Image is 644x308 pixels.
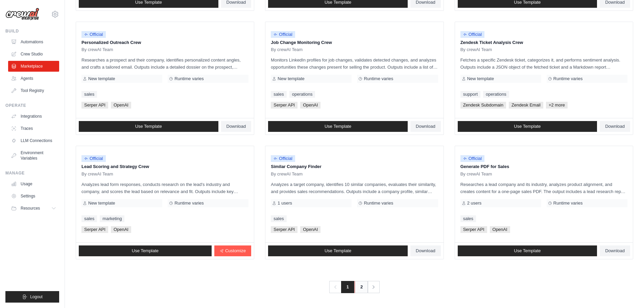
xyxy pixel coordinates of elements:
[79,245,212,256] a: Use Template
[605,248,625,254] span: Download
[132,248,159,254] span: Use Template
[514,124,541,129] span: Use Template
[325,248,351,254] span: Use Template
[81,39,248,46] p: Personalized Outreach Crew
[460,47,492,52] span: By crewAI Team
[271,163,438,170] p: Similar Company Finder
[460,31,485,38] span: Official
[300,102,320,109] span: OpenAI
[268,121,408,132] a: Use Template
[271,91,286,98] a: sales
[81,31,106,38] span: Official
[460,181,627,195] p: Researches a lead company and its industry, analyzes product alignment, and creates content for a...
[467,200,482,206] span: 2 users
[100,215,124,222] a: marketing
[214,245,251,256] a: Customize
[81,181,248,195] p: Analyzes lead form responses, conducts research on the lead's industry and company, and scores th...
[8,49,59,60] a: Crew Studio
[221,121,252,132] a: Download
[460,163,627,170] p: Generate PDF for Sales
[271,215,286,222] a: sales
[458,245,597,256] a: Use Template
[460,102,506,109] span: Zendesk Subdomain
[460,91,480,98] a: support
[271,47,303,52] span: By crewAI Team
[225,248,246,254] span: Customize
[88,200,115,206] span: New template
[8,203,59,214] button: Resources
[289,91,315,98] a: operations
[8,111,59,122] a: Integrations
[460,171,492,177] span: By crewAI Team
[8,123,59,134] a: Traces
[483,91,509,98] a: operations
[460,56,627,71] p: Fetches a specific Zendesk ticket, categorizes it, and performs sentiment analysis. Outputs inclu...
[271,226,297,233] span: Serper API
[8,73,59,84] a: Agents
[509,102,543,109] span: Zendesk Email
[81,91,97,98] a: sales
[81,163,248,170] p: Lead Scoring and Strategy Crew
[21,206,40,211] span: Resources
[88,76,115,81] span: New template
[467,76,494,81] span: New template
[410,121,441,132] a: Download
[111,102,131,109] span: OpenAI
[490,226,510,233] span: OpenAI
[81,215,97,222] a: sales
[81,171,113,177] span: By crewAI Team
[8,147,59,164] a: Environment Variables
[460,215,476,222] a: sales
[5,28,59,34] div: Build
[460,155,485,162] span: Official
[8,191,59,202] a: Settings
[546,102,568,109] span: +2 more
[81,102,108,109] span: Serper API
[416,124,435,129] span: Download
[8,135,59,146] a: LLM Connections
[341,281,354,293] span: 1
[174,200,204,206] span: Runtime varies
[5,103,59,108] div: Operate
[81,226,108,233] span: Serper API
[278,76,304,81] span: New template
[271,31,295,38] span: Official
[605,124,625,129] span: Download
[81,56,248,71] p: Researches a prospect and their company, identifies personalized content angles, and crafts a tai...
[79,121,218,132] a: Use Template
[8,179,59,189] a: Usage
[458,121,597,132] a: Use Template
[30,294,43,300] span: Logout
[5,291,59,303] button: Logout
[355,281,368,293] a: 2
[8,85,59,96] a: Tool Registry
[460,39,627,46] p: Zendesk Ticket Analysis Crew
[329,281,380,293] nav: Pagination
[514,248,541,254] span: Use Template
[271,56,438,71] p: Monitors LinkedIn profiles for job changes, validates detected changes, and analyzes opportunitie...
[268,245,408,256] a: Use Template
[460,226,487,233] span: Serper API
[271,181,438,195] p: Analyzes a target company, identifies 10 similar companies, evaluates their similarity, and provi...
[5,8,39,21] img: Logo
[81,155,106,162] span: Official
[600,121,630,132] a: Download
[410,245,441,256] a: Download
[271,102,297,109] span: Serper API
[8,37,59,47] a: Automations
[553,200,583,206] span: Runtime varies
[416,248,435,254] span: Download
[226,124,246,129] span: Download
[553,76,583,81] span: Runtime varies
[278,200,292,206] span: 1 users
[111,226,131,233] span: OpenAI
[5,170,59,176] div: Manage
[364,200,393,206] span: Runtime varies
[300,226,320,233] span: OpenAI
[271,39,438,46] p: Job Change Monitoring Crew
[325,124,351,129] span: Use Template
[81,47,113,52] span: By crewAI Team
[364,76,393,81] span: Runtime varies
[135,124,162,129] span: Use Template
[8,61,59,72] a: Marketplace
